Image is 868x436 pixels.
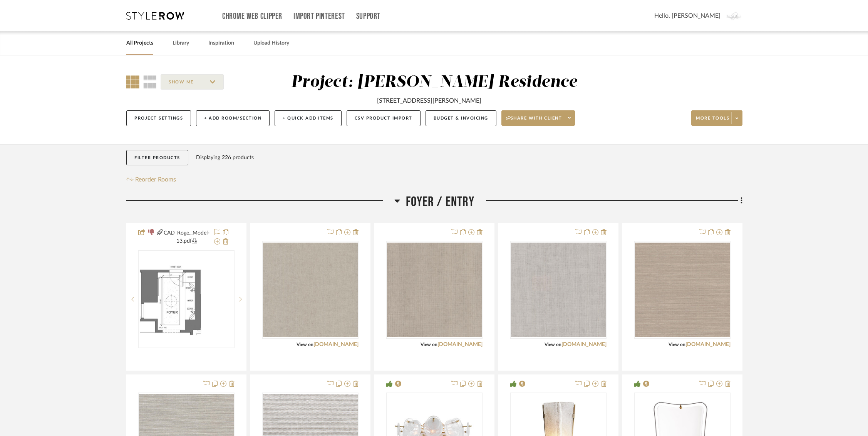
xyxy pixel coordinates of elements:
a: [DOMAIN_NAME] [313,342,359,347]
button: Filter Products [126,150,188,166]
img: Paramount Vinyl: Taupe [387,243,482,337]
img: Sisal Vinyl: Ochre [635,243,730,337]
button: Project Settings [126,110,191,126]
button: CSV Product Import [347,110,421,126]
a: Support [356,13,380,20]
button: More tools [691,110,742,126]
span: View on [545,342,561,347]
span: More tools [696,115,729,127]
button: + Quick Add Items [275,110,342,126]
span: View on [421,342,437,347]
button: CAD_Roge...Model-13.pdf [164,228,209,246]
a: [DOMAIN_NAME] [685,342,731,347]
img: avatar [726,8,742,24]
a: Chrome Web Clipper [222,13,282,20]
span: Hello, [PERSON_NAME] [654,11,721,20]
a: Upload History [253,38,289,48]
div: [STREET_ADDRESS][PERSON_NAME] [377,96,481,105]
button: Share with client [501,110,575,126]
button: Reorder Rooms [126,175,176,184]
a: [DOMAIN_NAME] [437,342,483,347]
button: Budget & Invoicing [426,110,496,126]
span: View on [297,342,313,347]
a: All Projects [126,38,153,48]
span: View on [669,342,685,347]
span: Share with client [506,115,562,127]
a: [DOMAIN_NAME] [561,342,607,347]
span: Foyer / Entry [406,194,474,210]
a: Library [173,38,189,48]
div: Project: [PERSON_NAME] Residence [291,74,577,90]
span: Reorder Rooms [135,175,176,184]
div: Displaying 226 products [196,150,254,165]
button: + Add Room/Section [196,110,270,126]
img: FOYER DRAWINGS [139,263,234,336]
a: Import Pinterest [293,13,345,20]
div: 0 [387,241,482,338]
img: Paramount Vinyl: Fog [511,243,606,337]
img: Paramount Vinyl: Oyster [263,243,358,337]
a: Inspiration [208,38,234,48]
